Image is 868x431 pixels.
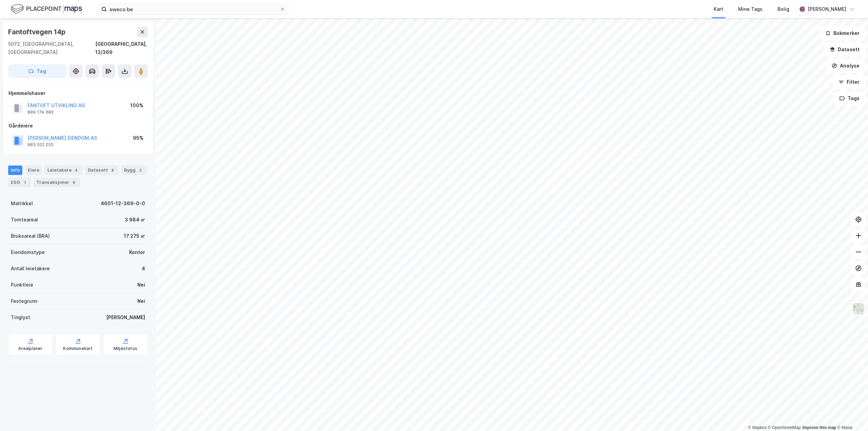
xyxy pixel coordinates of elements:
[133,134,143,142] div: 95%
[11,313,30,321] div: Tinglyst
[834,398,868,431] iframe: Chat Widget
[768,425,801,430] a: OpenStreetMap
[748,425,767,430] a: Mapbox
[34,178,80,187] div: Transaksjoner
[137,167,144,174] div: 2
[114,346,137,351] div: Miljøstatus
[8,40,95,56] div: 5072, [GEOGRAPHIC_DATA], [GEOGRAPHIC_DATA]
[95,40,148,56] div: [GEOGRAPHIC_DATA], 12/369
[820,26,865,40] button: Bokmerker
[777,5,789,13] div: Bolig
[27,110,54,115] div: 899 174 682
[129,248,145,256] div: Kontor
[11,232,50,240] div: Bruksareal (BRA)
[130,101,143,110] div: 100%
[73,167,80,174] div: 4
[808,5,846,13] div: [PERSON_NAME]
[8,178,31,187] div: ESG
[11,281,33,289] div: Punktleie
[137,297,145,305] div: Nei
[824,43,865,56] button: Datasett
[142,265,145,273] div: 4
[27,142,54,148] div: 983 522 025
[137,281,145,289] div: Nei
[101,199,145,208] div: 4601-12-369-0-0
[834,92,865,105] button: Tags
[124,232,145,240] div: 17 275 ㎡
[11,297,37,305] div: Festegrunn
[11,248,45,256] div: Eiendomstype
[11,199,33,208] div: Matrikkel
[11,265,50,273] div: Antall leietakere
[8,89,147,97] div: Hjemmelshaver
[11,216,38,224] div: Tomteareal
[21,179,28,186] div: 1
[738,5,763,13] div: Mine Tags
[106,313,145,321] div: [PERSON_NAME]
[803,425,836,430] a: Improve this map
[852,302,865,315] img: Z
[8,26,67,37] div: Fantoftvegen 14p
[18,346,42,351] div: Arealplaner
[11,3,82,15] img: logo.f888ab2527a4732fd821a326f86c7f29.svg
[8,64,66,78] button: Tag
[109,167,116,174] div: 8
[826,59,865,73] button: Analyse
[71,179,77,186] div: 9
[8,122,147,130] div: Gårdeiere
[63,346,93,351] div: Kommunekart
[121,165,146,175] div: Bygg
[85,165,119,175] div: Datasett
[45,165,82,175] div: Leietakere
[8,165,22,175] div: Info
[125,216,145,224] div: 3 984 ㎡
[25,165,42,175] div: Eiere
[107,4,280,14] input: Søk på adresse, matrikkel, gårdeiere, leietakere eller personer
[833,75,865,89] button: Filter
[714,5,723,13] div: Kart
